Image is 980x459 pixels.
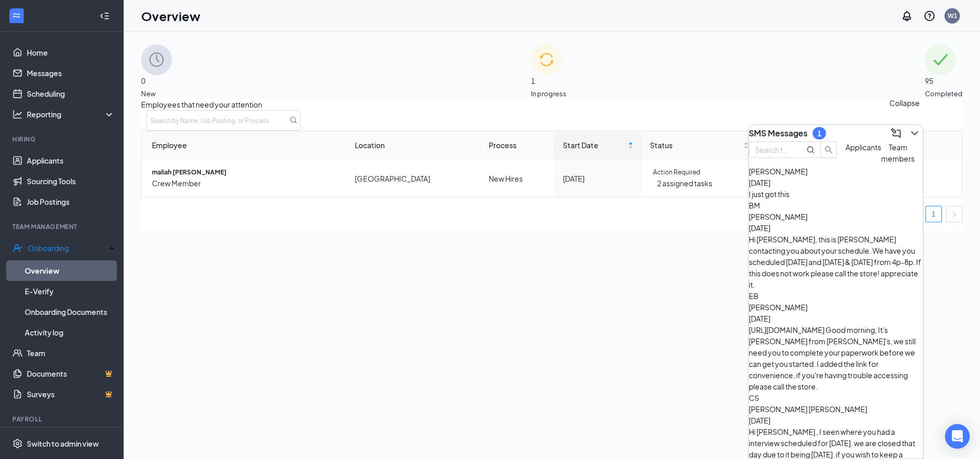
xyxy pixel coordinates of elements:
[12,415,113,423] div: Payroll
[820,142,837,158] button: search
[27,150,115,171] a: Applicants
[152,178,338,189] span: Crew Member
[25,281,115,302] a: E-Verify
[642,131,757,160] th: Status
[142,131,347,160] th: Employee
[27,363,115,384] a: DocumentsCrown
[27,343,115,363] a: Team
[821,146,836,154] span: search
[347,160,480,197] td: [GEOGRAPHIC_DATA]
[749,212,807,221] span: [PERSON_NAME]
[141,99,962,110] span: Employees that need your attention
[152,168,338,178] span: maliah [PERSON_NAME]
[27,83,115,104] a: Scheduling
[925,75,962,86] span: 95
[946,206,962,222] button: right
[951,211,957,218] span: right
[888,125,904,142] button: ComposeMessage
[889,97,920,109] div: Collapse
[27,171,115,191] a: Sourcing Tools
[846,143,881,152] span: Applicants
[27,384,115,404] a: SurveysCrown
[806,146,815,154] svg: MagnifyingGlass
[749,392,923,403] div: CS
[12,243,23,253] svg: UserCheck
[749,404,867,414] span: [PERSON_NAME] [PERSON_NAME]
[141,89,172,99] span: New
[12,438,23,449] svg: Settings
[28,243,106,253] div: Onboarding
[749,200,923,211] div: BM
[817,129,821,138] div: 1
[749,167,807,176] span: [PERSON_NAME]
[12,109,23,119] svg: Analysis
[12,222,113,231] div: Team Management
[890,127,902,139] svg: ComposeMessage
[901,10,913,22] svg: Notifications
[749,416,770,425] span: [DATE]
[749,234,923,290] div: Hi [PERSON_NAME], this is [PERSON_NAME] contacting you about your schedule. We have you scheduled...
[923,10,936,22] svg: QuestionInfo
[945,424,970,449] div: Open Intercom Messenger
[925,89,962,99] span: Completed
[480,160,554,197] td: New Hires
[749,178,770,187] span: [DATE]
[141,7,200,25] h1: Overview
[881,143,915,163] span: Team members
[27,191,115,212] a: Job Postings
[749,303,807,312] span: [PERSON_NAME]
[755,144,792,155] input: Search team member
[25,322,115,343] a: Activity log
[347,131,480,160] th: Location
[946,206,962,222] li: Next Page
[146,110,301,131] input: Search by Name, Job Posting, or Process
[749,290,923,302] div: EB
[12,135,113,144] div: Hiring
[563,173,634,184] div: [DATE]
[926,206,941,222] a: 1
[25,260,115,281] a: Overview
[27,42,115,63] a: Home
[749,128,807,139] h3: SMS Messages
[531,89,566,99] span: In progress
[27,438,99,449] div: Switch to admin view
[480,131,554,160] th: Process
[531,75,566,86] span: 1
[749,223,770,233] span: [DATE]
[650,139,741,151] span: Status
[99,11,110,21] svg: Collapse
[749,188,923,200] div: I just got this
[749,324,923,392] div: [URL][DOMAIN_NAME] Good morning, It's [PERSON_NAME] from [PERSON_NAME]'s, we still need you to co...
[27,63,115,83] a: Messages
[906,125,923,142] button: ChevronDown
[27,109,115,119] div: Reporting
[749,314,770,323] span: [DATE]
[948,11,957,20] div: W1
[141,75,172,86] span: 0
[563,139,626,151] span: Start Date
[653,168,700,178] span: Action Required
[908,127,921,139] svg: ChevronDown
[11,10,22,21] svg: WorkstreamLogo
[925,206,942,222] li: 1
[657,178,749,189] span: 2 assigned tasks
[25,302,115,322] a: Onboarding Documents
